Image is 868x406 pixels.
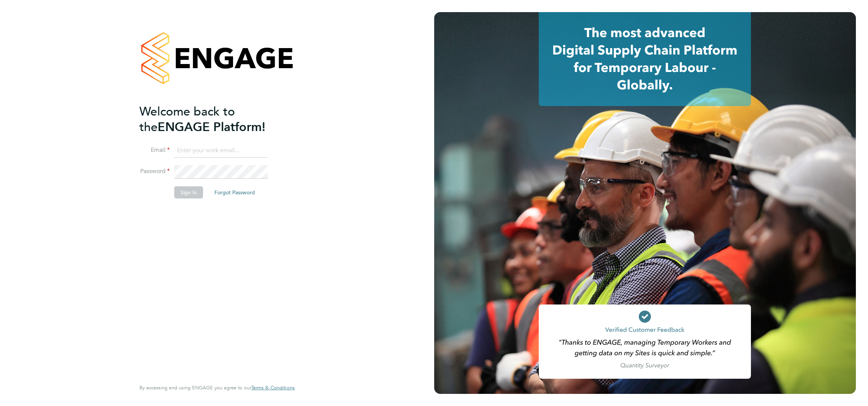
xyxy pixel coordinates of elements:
label: Email [139,146,170,154]
a: Terms & Conditions [251,385,295,391]
button: Forgot Password [208,186,261,198]
label: Password [139,167,170,175]
h2: ENGAGE Platform! [139,104,287,135]
span: Terms & Conditions [251,384,295,391]
span: Welcome back to the [139,104,235,134]
input: Enter your work email... [174,144,268,158]
button: Sign In [174,186,203,198]
span: By accessing and using ENGAGE you agree to our [139,384,295,391]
